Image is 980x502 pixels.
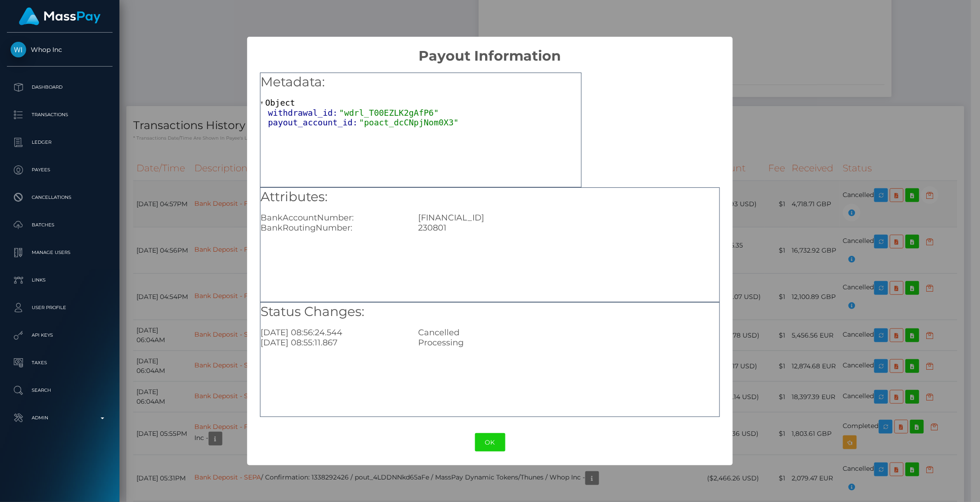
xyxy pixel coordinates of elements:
[11,218,109,232] p: Batches
[11,384,109,397] p: Search
[11,163,109,177] p: Payees
[411,223,726,233] div: 230801
[261,73,581,91] h5: Metadata:
[475,433,505,452] button: OK
[11,411,109,425] p: Admin
[254,213,411,223] div: BankAccountNumber:
[411,213,726,223] div: [FINANCIAL_ID]
[11,328,109,342] p: API Keys
[11,42,26,57] img: Whop Inc
[254,327,411,338] div: [DATE] 08:56:24.544
[359,118,459,127] span: "poact_dcCNpjNom0X3"
[247,37,733,64] h2: Payout Information
[11,108,109,122] p: Transactions
[19,7,101,25] img: MassPay Logo
[11,273,109,287] p: Links
[254,223,411,233] div: BankRoutingNumber:
[411,327,726,338] div: Cancelled
[11,301,109,315] p: User Profile
[254,338,411,348] div: [DATE] 08:55:11.867
[11,135,109,149] p: Ledger
[261,303,719,321] h5: Status Changes:
[411,338,726,348] div: Processing
[11,191,109,204] p: Cancellations
[11,246,109,259] p: Manage Users
[339,108,439,118] span: "wdrl_T00EZLK2gAfP6"
[261,188,719,206] h5: Attributes:
[265,98,295,107] span: Object
[11,80,109,94] p: Dashboard
[11,356,109,370] p: Taxes
[268,118,359,127] span: payout_account_id:
[268,108,339,118] span: withdrawal_id:
[7,45,113,54] span: Whop Inc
